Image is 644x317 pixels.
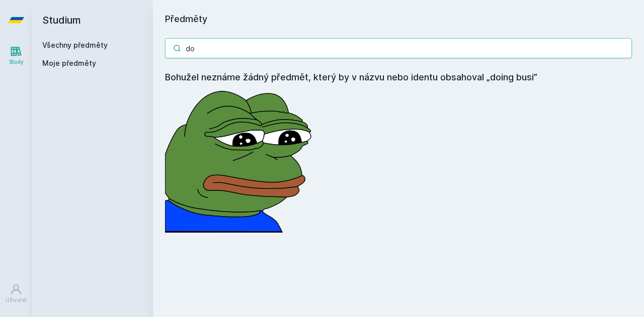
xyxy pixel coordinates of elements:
a: Všechny předměty [42,41,108,49]
span: Moje předměty [42,58,96,68]
img: error_picture.png [165,84,316,233]
input: Název nebo ident předmětu… [165,38,632,58]
h4: Bohužel neznáme žádný předmět, který by v názvu nebo identu obsahoval „doing busi” [165,70,632,84]
div: Study [9,58,24,66]
a: Study [2,40,30,71]
a: Uživatel [2,278,30,309]
h1: Předměty [165,12,632,26]
div: Uživatel [6,296,27,304]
